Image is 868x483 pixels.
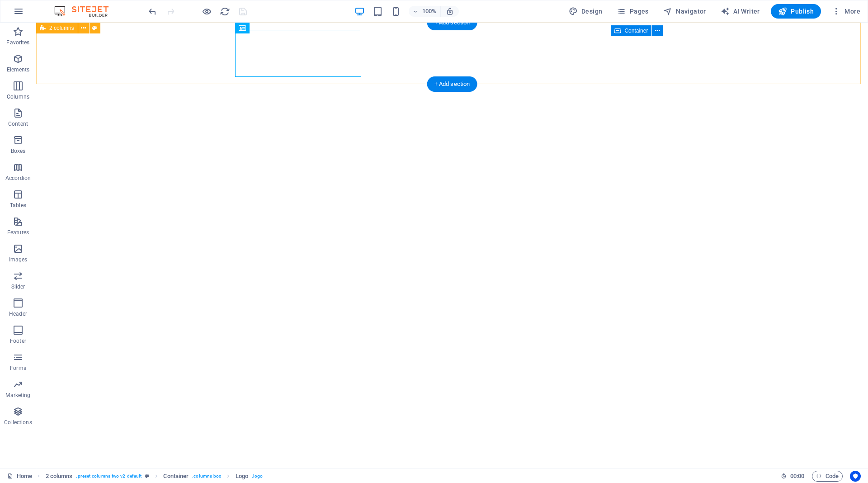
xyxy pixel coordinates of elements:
button: Usercentrics [850,471,861,482]
span: Click to select. Double-click to edit [236,471,248,482]
button: 100% [409,6,441,17]
h6: 100% [422,6,437,17]
span: Navigator [663,7,706,16]
span: Container [624,28,648,33]
p: Features [7,229,29,236]
span: : [797,473,798,479]
div: + Add section [427,76,477,92]
button: undo [147,6,158,17]
span: 00 00 [790,471,804,482]
span: . logo [252,471,263,482]
p: Boxes [11,147,26,155]
span: Design [569,7,603,16]
i: Reload page [220,6,230,17]
i: This element is a customizable preset [145,474,149,478]
p: Collections [4,419,32,426]
i: Undo: Change link (Ctrl+Z) [147,6,158,17]
span: Click to select. Double-click to edit [46,471,73,482]
button: AI Writer [717,4,764,19]
span: 2 columns [49,25,74,31]
span: Code [816,471,839,482]
span: AI Writer [721,7,760,16]
span: More [832,7,860,16]
p: Footer [10,337,26,345]
button: Pages [613,4,652,19]
p: Marketing [5,392,30,399]
p: Favorites [6,39,29,46]
button: Design [565,4,606,19]
img: Editor Logo [52,6,120,17]
p: Images [9,256,28,263]
span: Click to select. Double-click to edit [163,471,189,482]
div: + Add section [427,15,477,30]
nav: breadcrumb [46,471,263,482]
button: reload [219,6,230,17]
span: Pages [617,7,648,16]
div: Design (Ctrl+Alt+Y) [565,4,606,19]
p: Tables [10,202,26,209]
button: Publish [771,4,821,19]
button: More [828,4,864,19]
a: Click to cancel selection. Double-click to open Pages [7,471,32,482]
p: Content [8,120,28,128]
p: Forms [10,365,26,372]
button: Code [812,471,843,482]
p: Accordion [5,175,31,182]
p: Slider [11,283,25,290]
button: Navigator [660,4,710,19]
span: . preset-columns-two-v2-default [76,471,142,482]
p: Header [9,310,27,317]
span: . columns-box [192,471,221,482]
i: On resize automatically adjust zoom level to fit chosen device. [446,7,454,15]
span: Publish [778,7,814,16]
p: Columns [7,93,29,100]
p: Elements [7,66,30,73]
